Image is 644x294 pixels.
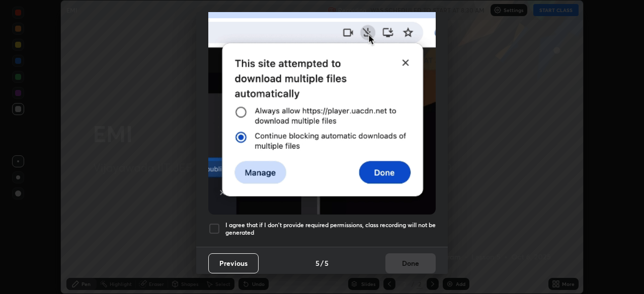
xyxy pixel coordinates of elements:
[320,258,324,268] h4: /
[225,221,436,237] h5: I agree that if I don't provide required permissions, class recording will not be generated
[208,253,259,273] button: Previous
[315,258,319,268] h4: 5
[325,258,329,268] h4: 5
